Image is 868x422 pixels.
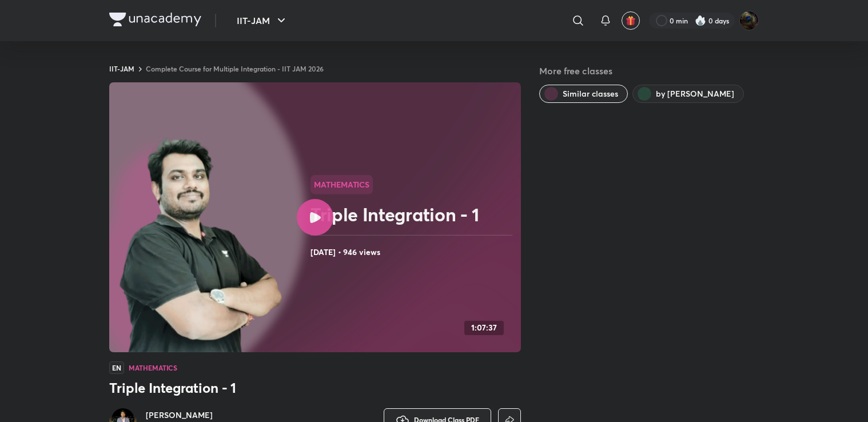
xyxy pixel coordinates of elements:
[129,364,177,371] h4: Mathematics
[109,13,201,26] img: Company Logo
[656,88,734,99] span: by Sagar Surya
[109,379,521,397] h3: Triple Integration - 1
[539,85,628,103] button: Similar classes
[622,11,640,30] button: avatar
[563,88,618,99] span: Similar classes
[146,64,324,73] a: Complete Course for Multiple Integration - IIT JAM 2026
[146,409,233,421] a: [PERSON_NAME]
[109,13,201,29] a: Company Logo
[109,361,124,374] span: EN
[471,323,497,333] h4: 1:07:37
[310,245,516,260] h4: [DATE] • 946 views
[626,15,636,26] img: avatar
[739,11,759,30] img: Shubham Deshmukh
[695,15,706,26] img: streak
[310,203,516,226] h2: Triple Integration - 1
[539,64,759,78] h5: More free classes
[230,9,295,32] button: IIT-JAM
[632,85,744,103] button: by Sagar Surya
[109,64,134,73] a: IIT-JAM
